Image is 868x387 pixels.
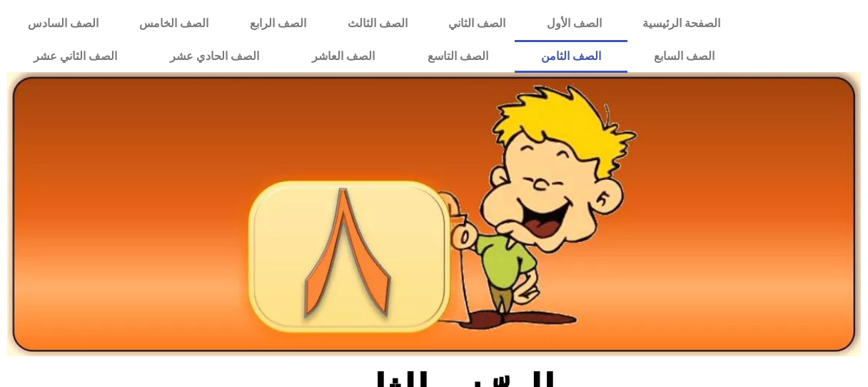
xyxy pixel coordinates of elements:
a: الصف الثالث [327,7,428,40]
a: الصف السادس [7,7,119,40]
a: الصف التاسع [401,40,515,73]
a: الصف السابع [627,40,741,73]
a: الصف العاشر [286,40,401,73]
a: الصف الرابع [229,7,327,40]
a: الصف الثامن [515,40,627,73]
a: الصف الخامس [119,7,230,40]
a: الصف الحادي عشر [143,40,286,73]
a: الصف الثاني [428,7,526,40]
a: الصف الثاني عشر [7,40,143,73]
a: الصفحة الرئيسية [622,7,742,40]
a: الصف الأول [526,7,622,40]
